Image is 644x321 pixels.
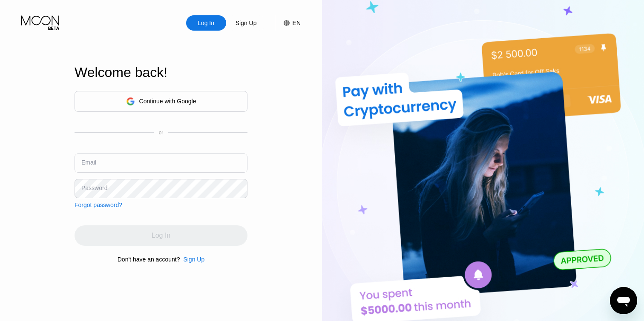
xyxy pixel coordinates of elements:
div: Log In [197,19,215,27]
div: Continue with Google [139,98,196,105]
div: Welcome back! [75,65,247,80]
div: Sign Up [235,19,258,27]
div: or [159,130,164,136]
div: Sign Up [180,256,204,263]
div: Log In [186,15,226,31]
div: Sign Up [226,15,266,31]
div: Sign Up [183,256,204,263]
div: Forgot password? [75,202,122,208]
div: EN [275,15,301,31]
iframe: Button to launch messaging window [610,287,637,314]
div: EN [293,20,301,26]
div: Email [81,159,96,166]
div: Don't have an account? [118,256,180,263]
div: Password [81,185,107,191]
div: Continue with Google [75,91,247,112]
